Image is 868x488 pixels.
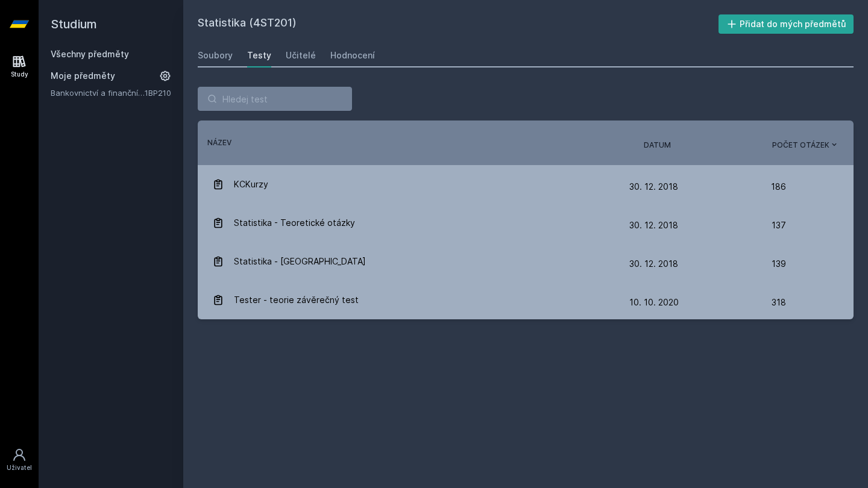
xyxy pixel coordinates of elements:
[207,137,231,148] button: Název
[51,70,115,82] span: Moje předměty
[234,249,366,274] span: Statistika - [GEOGRAPHIC_DATA]
[234,288,359,312] span: Tester - teorie závěrečný test
[247,43,271,67] a: Testy
[629,258,678,269] span: 30. 12. 2018
[772,140,829,151] span: Počet otázek
[234,172,268,196] span: KCKurzy
[198,49,233,61] div: Soubory
[198,281,854,319] a: Tester - teorie závěrečný test 10. 10. 2020 318
[772,213,786,237] span: 137
[2,48,36,85] a: Study
[772,290,786,314] span: 318
[772,140,839,151] button: Počet otázek
[198,43,233,67] a: Soubory
[629,297,679,307] span: 10. 10. 2020
[286,43,316,67] a: Učitelé
[330,43,375,67] a: Hodnocení
[772,252,786,276] span: 139
[51,49,129,59] a: Všechny předměty
[198,242,854,281] a: Statistika - [GEOGRAPHIC_DATA] 30. 12. 2018 139
[247,49,271,61] div: Testy
[286,49,316,61] div: Učitelé
[198,165,854,204] a: KCKurzy 30. 12. 2018 186
[198,87,352,111] input: Hledej test
[330,49,375,61] div: Hodnocení
[644,140,671,151] button: Datum
[629,181,678,192] span: 30. 12. 2018
[2,442,36,478] a: Uživatel
[629,220,678,230] span: 30. 12. 2018
[198,14,719,34] h2: Statistika (4ST201)
[234,211,355,235] span: Statistika - Teoretické otázky
[719,14,854,34] button: Přidat do mých předmětů
[7,463,32,472] div: Uživatel
[198,204,854,242] a: Statistika - Teoretické otázky 30. 12. 2018 137
[51,87,145,99] a: Bankovnictví a finanční instituce
[145,88,171,98] a: 1BP210
[771,175,786,199] span: 186
[11,70,28,79] div: Study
